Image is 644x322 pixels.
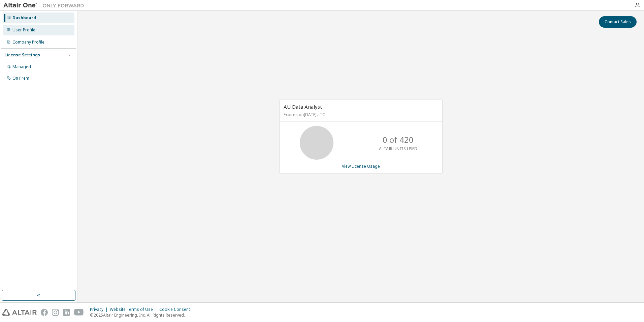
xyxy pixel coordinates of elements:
button: Contact Sales [599,16,637,28]
img: linkedin.svg [63,309,70,316]
span: AU Data Analyst [284,103,322,110]
img: facebook.svg [41,309,48,316]
div: Company Profile [12,39,44,45]
p: 0 of 420 [383,134,414,145]
div: On Prem [12,76,29,81]
img: instagram.svg [52,309,59,316]
div: Cookie Consent [159,307,194,312]
a: View License Usage [342,163,380,169]
div: User Profile [12,27,35,33]
div: Privacy [90,307,110,312]
img: altair_logo.svg [2,309,37,316]
p: © 2025 Altair Engineering, Inc. All Rights Reserved. [90,312,194,318]
div: Website Terms of Use [110,307,159,312]
p: ALTAIR UNITS USED [379,146,417,152]
div: Dashboard [12,15,36,21]
img: youtube.svg [74,309,84,316]
div: Managed [12,64,31,70]
div: License Settings [4,52,40,58]
p: Expires on [DATE] UTC [284,112,437,117]
img: Altair One [3,2,88,9]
